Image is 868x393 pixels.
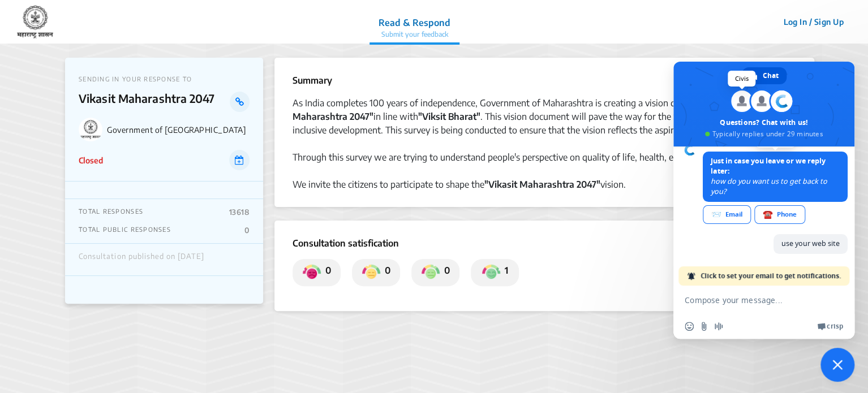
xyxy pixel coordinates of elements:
[362,264,380,282] img: private_somewhat_dissatisfied.png
[440,264,450,282] p: 0
[380,264,390,282] p: 0
[685,322,694,331] span: Insert an emoji
[711,176,827,196] span: how do you want us to get back to you?
[781,239,840,248] span: use your web site
[321,264,331,282] p: 0
[79,154,103,166] p: Closed
[79,226,171,235] p: TOTAL PUBLIC RESPONSES
[699,322,708,331] span: Send a file
[79,118,102,141] img: Government of Maharashtra logo
[79,75,250,83] p: SENDING IN YOUR RESPONSE TO
[763,67,779,84] span: Chat
[711,156,826,176] span: Just in case you leave or we reply later:
[685,286,820,314] textarea: Compose your message...
[711,210,721,219] span: 📨
[79,92,230,112] p: Vikasit Maharashtra 2047
[79,252,204,267] div: Consultation published on [DATE]
[244,226,250,235] p: 0
[379,29,450,40] p: Submit your feedback
[293,236,796,250] p: Consultation satisfication
[703,205,751,224] a: Email
[754,205,805,224] a: Phone
[422,264,440,282] img: private_somewhat_satisfied.png
[303,264,321,282] img: private_dissatisfied.png
[484,179,600,190] strong: "Vikasit Maharashtra 2047"
[293,178,796,191] div: We invite the citizens to participate to shape the vision.
[820,348,854,382] a: Close chat
[293,96,796,137] div: As India completes 100 years of independence, Government of Maharashtra is creating a vision docu...
[418,111,480,122] strong: "Viksit Bharat"
[827,322,843,331] span: Crisp
[701,266,841,286] span: Click to set your email to get notifications.
[293,150,796,164] div: Through this survey we are trying to understand people's perspective on quality of life, health, ...
[17,5,53,39] img: 7907nfqetxyivg6ubhai9kg9bhzr
[482,264,500,282] img: private_satisfied.png
[293,74,332,87] p: Summary
[776,13,851,31] button: Log In / Sign Up
[107,125,250,135] p: Government of [GEOGRAPHIC_DATA]
[500,264,508,282] p: 1
[714,322,723,331] span: Audio message
[379,16,450,29] p: Read & Respond
[763,210,773,219] span: ☎️
[79,208,143,217] p: TOTAL RESPONSES
[817,322,843,331] a: Crisp
[229,208,250,217] p: 13618
[742,67,787,84] a: Chat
